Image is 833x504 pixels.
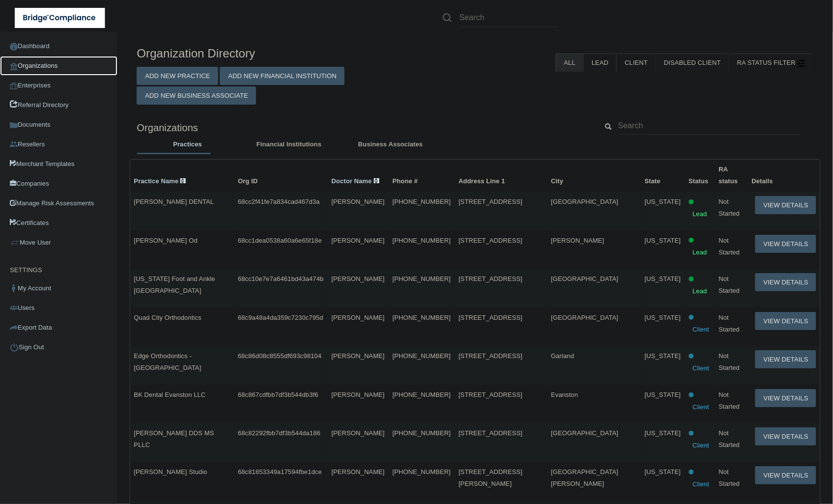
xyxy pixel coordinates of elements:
span: [STREET_ADDRESS] [459,237,522,244]
input: Search [460,9,558,27]
span: [GEOGRAPHIC_DATA] [551,314,618,321]
span: [PHONE_NUMBER] [393,275,451,282]
span: Not Started [719,275,740,294]
span: [STREET_ADDRESS] [459,314,522,321]
img: ic_user_dark.df1a06c3.png [10,284,18,292]
span: [PERSON_NAME] [332,314,385,321]
img: icon-filter@2x.21656d0b.png [798,59,805,67]
li: Business Associate [340,139,441,153]
button: View Details [755,350,816,368]
label: Financial Institutions [243,139,335,150]
span: 68c82292fbb7df3b544da186 [238,429,320,437]
span: Not Started [719,198,740,217]
span: Not Started [719,391,740,410]
label: Business Associates [345,139,436,150]
span: [PHONE_NUMBER] [393,468,451,476]
h5: Organizations [137,122,583,133]
span: [US_STATE] [645,468,681,476]
label: Practices [142,139,233,150]
span: [US_STATE] [645,352,681,360]
span: [US_STATE] [645,391,681,398]
p: Lead [692,247,707,258]
img: icon-documents.8dae5593.png [10,121,18,129]
p: Client [692,324,709,336]
th: State [641,160,685,192]
span: [PHONE_NUMBER] [393,314,451,321]
img: ic_dashboard_dark.d01f4a41.png [10,43,18,51]
span: [PERSON_NAME] [332,198,385,205]
img: bridge_compliance_login_screen.278c3ca4.svg [15,8,105,28]
th: City [547,160,641,192]
li: Financial Institutions [238,139,340,153]
h4: Organization Directory [137,47,352,60]
th: Org ID [234,160,327,192]
span: [PERSON_NAME] [332,237,385,244]
span: Financial Institutions [257,140,321,148]
span: Quad City Orthodontics [134,314,201,321]
button: View Details [755,427,816,446]
span: [PERSON_NAME] [332,468,385,476]
label: SETTINGS [10,264,42,276]
span: Not Started [719,429,740,448]
span: [PHONE_NUMBER] [393,391,451,398]
p: Client [692,440,709,451]
span: [GEOGRAPHIC_DATA] [551,198,618,205]
button: View Details [755,235,816,253]
span: [US_STATE] [645,237,681,244]
span: Edge Orthodontics - [GEOGRAPHIC_DATA] [134,352,201,371]
a: Doctor Name [332,177,379,185]
span: [PHONE_NUMBER] [393,198,451,205]
span: [PERSON_NAME] [332,429,385,437]
button: Add New Practice [137,67,218,85]
p: Client [692,401,709,413]
img: enterprise.0d942306.png [10,83,18,89]
span: 68cc1dea0538a60a6e65f18e [238,237,322,244]
span: [PERSON_NAME] [332,275,385,282]
span: [PERSON_NAME] [332,352,385,360]
span: Practices [173,140,202,148]
span: 68c86d08c8555df693c98104 [238,352,321,360]
th: Address Line 1 [455,160,547,192]
p: Lead [692,208,707,220]
th: Status [685,160,715,192]
span: Not Started [719,352,740,371]
span: [US_STATE] [645,275,681,282]
span: [STREET_ADDRESS][PERSON_NAME] [459,468,522,487]
button: View Details [755,273,816,291]
input: Search [618,116,801,135]
button: View Details [755,389,816,407]
button: Add New Business Associate [137,86,256,105]
label: Client [616,54,656,72]
span: [STREET_ADDRESS] [459,391,522,398]
button: View Details [755,466,816,484]
span: [PERSON_NAME] DENTAL [134,198,214,205]
span: [US_STATE] [645,429,681,437]
label: All [556,54,583,72]
span: [US_STATE] [645,314,681,321]
span: 68c9a48a4da359c7230c795d [238,314,323,321]
span: Not Started [719,468,740,487]
img: ic_reseller.de258add.png [10,140,18,148]
th: Phone # [389,160,455,192]
span: [PERSON_NAME] [551,237,604,244]
span: 68c867cdfbb7df3b544db3f6 [238,391,318,398]
span: 68c81853349a17594fbe1dce [238,468,322,476]
span: [PERSON_NAME] [332,391,385,398]
p: Client [692,363,709,374]
span: [PERSON_NAME] DDS MS PLLC [134,429,214,448]
a: Practice Name [134,177,186,185]
span: [PHONE_NUMBER] [393,352,451,360]
span: [STREET_ADDRESS] [459,429,522,437]
img: briefcase.64adab9b.png [10,238,20,248]
label: Lead [583,54,616,72]
span: 68cc2f41fe7a834cad467d3a [238,198,320,205]
img: icon-users.e205127d.png [10,304,18,312]
th: Details [748,160,820,192]
span: [GEOGRAPHIC_DATA] [551,275,618,282]
span: [PERSON_NAME] Od [134,237,197,244]
span: Evanston [551,391,578,398]
span: Not Started [719,237,740,256]
span: [PERSON_NAME] Studio [134,468,207,476]
span: [PHONE_NUMBER] [393,429,451,437]
p: Lead [692,285,707,297]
